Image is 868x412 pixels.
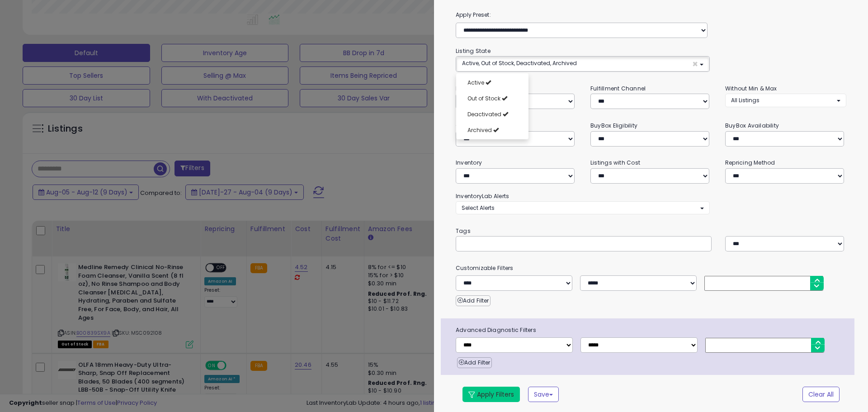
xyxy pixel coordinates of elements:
[456,159,482,166] small: Inventory
[590,159,640,166] small: Listings with Cost
[467,126,492,134] span: Archived
[467,110,501,118] span: Deactivated
[456,57,709,71] button: Active, Out of Stock, Deactivated, Archived ×
[456,122,509,129] small: Current Listed Price
[456,201,710,214] button: Select Alerts
[449,325,854,335] span: Advanced Diagnostic Filters
[725,85,777,92] small: Without Min & Max
[449,10,853,20] label: Apply Preset:
[528,387,559,402] button: Save
[462,59,577,67] span: Active, Out of Stock, Deactivated, Archived
[692,59,698,69] span: ×
[590,122,637,129] small: BuyBox Eligibility
[449,226,853,236] small: Tags
[802,387,840,402] button: Clear All
[725,159,775,166] small: Repricing Method
[467,95,500,102] span: Out of Stock
[467,79,484,86] span: Active
[456,192,509,200] small: InventoryLab Alerts
[731,96,759,104] span: All Listings
[456,295,491,306] button: Add Filter
[456,85,483,92] small: Repricing
[590,85,646,92] small: Fulfillment Channel
[456,47,491,55] small: Listing State
[462,387,520,402] button: Apply Filters
[725,94,846,107] button: All Listings
[457,357,492,368] button: Add Filter
[449,263,853,273] small: Customizable Filters
[725,122,779,129] small: BuyBox Availability
[462,204,495,212] span: Select Alerts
